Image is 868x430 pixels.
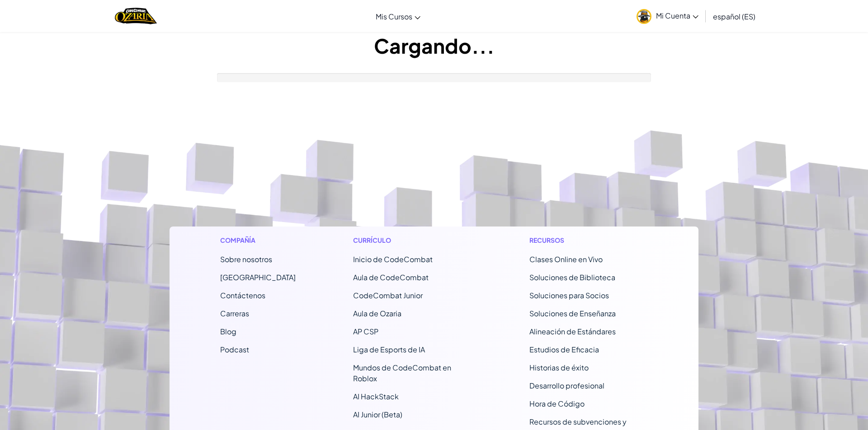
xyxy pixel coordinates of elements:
a: Mi Cuenta [632,2,703,30]
a: Desarrollo profesional [529,381,604,390]
a: Ozaria by CodeCombat logo [115,7,157,25]
a: Soluciones para Socios [529,291,609,300]
span: Inicio de CodeCombat [353,254,433,264]
h1: Recursos [529,236,648,245]
a: CodeCombat Junior [353,291,423,300]
a: Blog [220,327,236,336]
img: Home [115,7,157,25]
img: avatar [637,9,651,24]
a: Soluciones de Biblioteca [529,273,615,282]
a: Soluciones de Enseñanza [529,309,616,318]
a: [GEOGRAPHIC_DATA] [220,273,296,282]
a: Sobre nosotros [220,254,272,264]
a: Mundos de CodeCombat en Roblox [353,363,451,383]
a: Clases Online en Vivo [529,254,603,264]
a: Liga de Esports de IA [353,345,425,354]
a: Alineación de Estándares [529,327,616,336]
a: AI Junior (Beta) [353,410,402,419]
span: español (ES) [713,12,755,21]
a: AI HackStack [353,392,399,401]
span: Mi Cuenta [656,11,698,20]
span: Contáctenos [220,291,265,300]
a: AP CSP [353,327,378,336]
a: Aula de Ozaria [353,309,401,318]
h1: Compañía [220,236,296,245]
a: Aula de CodeCombat [353,273,429,282]
a: Estudios de Eficacia [529,345,599,354]
a: Hora de Código [529,399,585,408]
a: Carreras [220,309,249,318]
a: español (ES) [708,4,760,28]
a: Podcast [220,345,249,354]
a: Mis Cursos [371,4,425,28]
span: Mis Cursos [376,12,412,21]
a: Historias de éxito [529,363,589,372]
h1: Currículo [353,236,472,245]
